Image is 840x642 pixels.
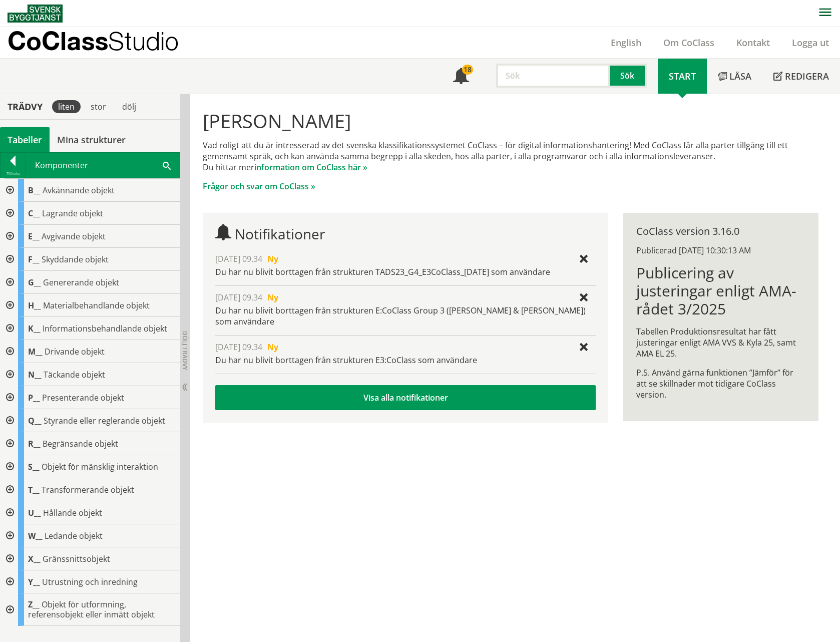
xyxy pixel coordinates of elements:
p: P.S. Använd gärna funktionen ”Jämför” för att se skillnader mot tidigare CoClass version. [636,367,805,400]
a: Mina strukturer [50,127,133,152]
span: F__ [28,254,40,265]
div: dölj [116,100,142,113]
span: W__ [28,530,43,541]
span: B__ [28,185,41,196]
span: E__ [28,231,40,242]
div: Du har nu blivit borttagen från strukturen TADS23_G4_E3CoClass_[DATE] som användare [215,266,595,277]
span: S__ [28,461,40,472]
span: Studio [108,26,179,56]
span: Täckande objekt [44,369,105,380]
span: Gränssnittsobjekt [43,553,110,564]
span: Drivande objekt [45,346,105,357]
div: stor [85,100,112,113]
a: Start [658,59,707,94]
span: Ny [267,253,278,264]
div: Trädvy [2,101,48,112]
span: T__ [28,484,40,495]
span: Y__ [28,576,40,587]
span: Z__ [28,599,40,610]
a: Visa alla notifikationer [215,385,595,410]
span: Q__ [28,415,42,426]
span: Ny [267,342,278,353]
span: R__ [28,438,41,449]
button: Sök [610,64,647,88]
span: C__ [28,208,40,219]
span: Notifikationer [453,69,469,85]
span: Transformerande objekt [42,484,134,495]
span: P__ [28,392,40,403]
span: Start [669,70,696,82]
span: Genererande objekt [43,277,119,288]
span: Objekt för mänsklig interaktion [42,461,158,472]
p: Vad roligt att du är intresserad av det svenska klassifikationssystemet CoClass – för digital inf... [203,140,818,173]
div: Tillbaka [1,170,26,178]
a: Redigera [762,59,840,94]
p: CoClass [8,35,179,47]
a: Logga ut [781,37,840,49]
span: Utrustning och inredning [42,576,138,587]
a: Om CoClass [652,37,725,49]
h1: [PERSON_NAME] [203,110,818,132]
h1: Publicering av justeringar enligt AMA-rådet 3/2025 [636,264,805,318]
span: [DATE] 09.34 [215,342,262,353]
span: Objekt för utformning, referensobjekt eller inmätt objekt [28,599,155,620]
span: Notifikationer [235,224,325,243]
span: Ny [267,292,278,303]
a: Kontakt [725,37,781,49]
span: Sök i tabellen [163,160,171,170]
span: [DATE] 09.34 [215,253,262,264]
span: Informationsbehandlande objekt [43,323,167,334]
span: Styrande eller reglerande objekt [44,415,165,426]
a: CoClassStudio [8,27,200,58]
div: CoClass version 3.16.0 [636,226,805,237]
span: Avkännande objekt [43,185,115,196]
p: Tabellen Produktionsresultat har fått justeringar enligt AMA VVS & Kyla 25, samt AMA EL 25. [636,326,805,359]
span: Redigera [785,70,829,82]
div: Komponenter [26,153,180,178]
span: M__ [28,346,43,357]
div: liten [52,100,81,113]
input: Sök [496,64,610,88]
span: Dölj trädvy [181,331,189,370]
span: Ledande objekt [45,530,103,541]
a: English [600,37,652,49]
a: information om CoClass här » [254,162,367,173]
span: Materialbehandlande objekt [43,300,150,311]
a: 18 [442,59,480,94]
span: [DATE] 09.34 [215,292,262,303]
a: Läsa [707,59,762,94]
a: Frågor och svar om CoClass » [203,181,315,192]
span: U__ [28,507,41,518]
span: Begränsande objekt [43,438,118,449]
span: Läsa [729,70,751,82]
span: Lagrande objekt [42,208,103,219]
div: Du har nu blivit borttagen från strukturen E3:CoClass som användare [215,355,595,366]
span: H__ [28,300,41,311]
span: Skyddande objekt [42,254,109,265]
span: Presenterande objekt [42,392,124,403]
div: Du har nu blivit borttagen från strukturen E:CoClass Group 3 ([PERSON_NAME] & [PERSON_NAME]) som ... [215,305,595,327]
span: Hållande objekt [43,507,102,518]
div: 18 [462,65,473,75]
span: X__ [28,553,41,564]
span: N__ [28,369,42,380]
div: Publicerad [DATE] 10:30:13 AM [636,245,805,256]
img: Svensk Byggtjänst [8,5,63,23]
span: G__ [28,277,41,288]
span: Avgivande objekt [42,231,106,242]
span: K__ [28,323,41,334]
